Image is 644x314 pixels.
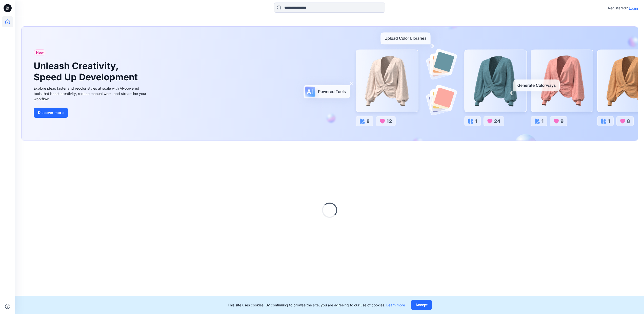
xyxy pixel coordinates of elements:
[34,108,68,118] button: Discover more
[34,108,148,118] a: Discover more
[228,302,405,308] p: This site uses cookies. By continuing to browse the site, you are agreeing to our use of cookies.
[34,61,140,82] h1: Unleash Creativity, Speed Up Development
[608,5,628,11] p: Registered?
[386,303,405,307] a: Learn more
[36,49,44,55] span: New
[629,6,638,11] p: Login
[34,86,148,102] div: Explore ideas faster and recolor styles at scale with AI-powered tools that boost creativity, red...
[411,300,432,310] button: Accept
